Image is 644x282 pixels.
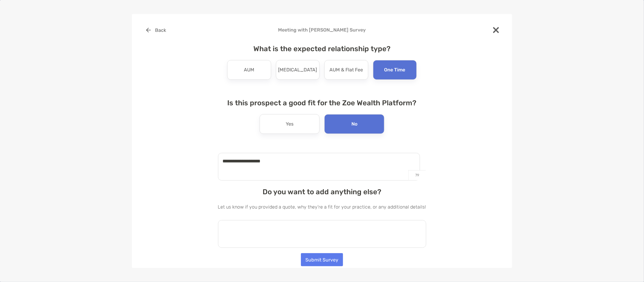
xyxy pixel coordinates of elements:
[244,65,254,75] p: AUM
[218,45,426,53] h4: What is the expected relationship type?
[408,170,426,180] p: 79
[146,28,151,32] img: button icon
[278,65,317,75] p: [MEDICAL_DATA]
[141,23,171,37] button: Back
[329,65,363,75] p: AUM & Flat Fee
[286,119,293,129] p: Yes
[351,119,357,129] p: No
[384,65,405,75] p: One Time
[218,99,426,107] h4: Is this prospect a good fit for the Zoe Wealth Platform?
[301,253,343,266] button: Submit Survey
[493,27,499,33] img: close modal
[141,27,503,33] h4: Meeting with [PERSON_NAME] Survey
[218,203,426,211] p: Let us know if you provided a quote, why they're a fit for your practice, or any additional details!
[218,188,426,196] h4: Do you want to add anything else?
